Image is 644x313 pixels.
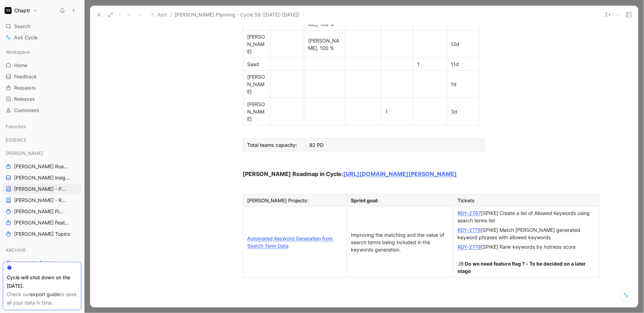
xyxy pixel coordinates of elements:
a: [PERSON_NAME] insights [3,172,81,183]
a: Home [3,60,81,71]
a: [PERSON_NAME] Roadmap - open items [3,161,81,172]
span: Workspace [6,48,30,56]
div: Favorites [3,121,81,132]
img: Chaptr [5,7,12,14]
a: [PERSON_NAME] - PLANNINGS [3,184,81,194]
div: ?d [451,80,475,88]
a: export guide [30,291,60,297]
div: [SPIKE] Match [PERSON_NAME] generated keyword phrases with allowed keywords [458,226,596,241]
div: Search [3,21,81,32]
div: [PERSON_NAME] [3,148,81,158]
div: 1 [418,60,442,68]
span: [PERSON_NAME] insights [14,174,72,181]
div: Saad [248,60,266,68]
a: [PERSON_NAME] Features [3,217,81,228]
a: RDY-2787 [458,210,481,216]
div: 1 [386,108,409,115]
span: ESSENCE [6,136,27,143]
div: [PERSON_NAME] [248,73,266,95]
a: [PERSON_NAME] Pipeline [3,206,81,217]
div: ESSENCE [3,135,81,147]
div: 12d [451,40,475,48]
h1: Chaptr [14,7,30,14]
span: [PERSON_NAME] - PLANNINGS [14,185,67,193]
span: Requests [14,84,36,91]
div: [PERSON_NAME] [248,100,266,123]
strong: Sprint goal: [351,197,379,203]
a: Releases [3,94,81,104]
span: ARCHIVE [6,247,26,254]
div: 3d [451,108,475,115]
div: [PERSON_NAME] [248,33,266,55]
span: [PERSON_NAME] [6,150,43,157]
a: Customers [3,105,81,116]
div: Check our to save all your data in time. [7,290,77,307]
div: Total teams capacity: [248,141,301,149]
a: Automated Keyword Generation from Search Term Data [248,235,334,249]
span: [PERSON_NAME] Planning - Cycle 59 ([DATE]-[DATE]) [175,11,299,19]
span: / [170,11,172,19]
div: JB: [458,253,596,275]
a: ARCHIVE - [PERSON_NAME] Pipeline [3,258,81,269]
a: RDY-2779 [458,244,481,250]
span: Favorites [6,123,26,130]
a: [PERSON_NAME] - REFINEMENTS [3,195,81,206]
div: ARCHIVEARCHIVE - [PERSON_NAME] PipelineARCHIVE - Noa Pipeline [3,245,81,280]
button: Add [149,11,169,19]
div: Improving the matching and the value of search terms being included in the keywords generation. [351,231,449,253]
span: Home [14,62,27,69]
span: [PERSON_NAME] - REFINEMENTS [14,197,68,204]
a: RDY-2778 [458,227,481,233]
span: ARCHIVE - [PERSON_NAME] Pipeline [14,260,74,267]
div: 92 PD [310,141,480,149]
div: Workspace [3,47,81,57]
a: Ask Cycle [3,32,81,43]
span: Feedback [14,73,37,80]
div: ESSENCE [3,135,81,145]
span: [PERSON_NAME] Pipeline [14,208,65,215]
div: ARCHIVE [3,245,81,255]
span: Customers [14,107,39,114]
div: [SPIKE] Create a list of Allowed Keywords using search terms list [458,209,596,224]
span: Releases [14,96,35,103]
span: [PERSON_NAME] Topics [14,230,70,237]
strong: [PERSON_NAME] Roadmap in Cycle: [243,170,344,177]
div: [PERSON_NAME][PERSON_NAME] Roadmap - open items[PERSON_NAME] insights[PERSON_NAME] - PLANNINGS[PE... [3,148,81,239]
div: 11d [451,60,475,68]
div: [PERSON_NAME], 100 % [309,37,341,52]
span: [PERSON_NAME] Roadmap - open items [14,163,69,170]
div: Cycle will shut down on the [DATE]. [7,273,77,290]
a: Feedback [3,71,81,82]
a: [PERSON_NAME] Topics [3,229,81,239]
div: [SPIKE] Rank keywords by hotness score [458,243,596,250]
button: ChaptrChaptr [3,6,39,15]
a: Requests [3,83,81,93]
span: [PERSON_NAME] Features [14,219,72,226]
span: Search [14,22,30,31]
div: [PERSON_NAME] Projects: [248,197,343,204]
strong: Do we need feature flag ? - To be decided on a later stage [458,261,587,274]
span: Ask Cycle [14,33,38,42]
div: Tickets [458,197,596,204]
a: [URL][DOMAIN_NAME][PERSON_NAME] [344,170,457,177]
